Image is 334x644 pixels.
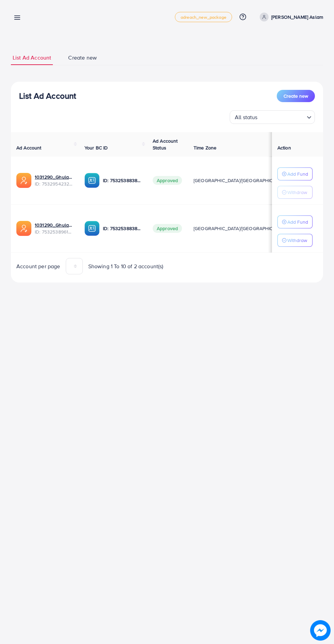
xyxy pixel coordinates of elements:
[153,138,178,151] span: Ad Account Status
[153,176,182,185] span: Approved
[284,93,308,99] span: Create new
[287,218,308,226] p: Add Fund
[153,224,182,233] span: Approved
[194,225,288,232] span: [GEOGRAPHIC_DATA]/[GEOGRAPHIC_DATA]
[68,54,97,62] span: Create new
[85,221,100,236] img: ic-ba-acc.ded83a64.svg
[181,15,226,19] span: adreach_new_package
[35,222,74,228] a: 1031290_Ghulam Rasool Aslam_1753805901568
[16,173,31,188] img: ic-ads-acc.e4c84228.svg
[194,177,288,184] span: [GEOGRAPHIC_DATA]/[GEOGRAPHIC_DATA]
[13,54,51,62] span: List Ad Account
[260,111,304,122] input: Search for option
[310,620,331,641] img: image
[271,13,323,21] p: [PERSON_NAME] Aslam
[35,174,74,188] div: <span class='underline'>1031290_Ghulam Rasool Aslam 2_1753902599199</span></br>7532954232266326017
[175,12,232,22] a: adreach_new_package
[233,112,259,122] span: All status
[16,262,60,270] span: Account per page
[287,188,307,196] p: Withdraw
[277,167,313,180] button: Add Fund
[277,215,313,228] button: Add Fund
[35,228,74,235] span: ID: 7532538961244635153
[103,176,142,184] p: ID: 7532538838637019152
[85,173,100,188] img: ic-ba-acc.ded83a64.svg
[194,144,216,151] span: Time Zone
[103,224,142,232] p: ID: 7532538838637019152
[230,110,315,124] div: Search for option
[277,234,313,247] button: Withdraw
[277,186,313,199] button: Withdraw
[35,180,74,187] span: ID: 7532954232266326017
[35,174,74,180] a: 1031290_Ghulam Rasool Aslam 2_1753902599199
[88,262,164,270] span: Showing 1 To 10 of 2 account(s)
[16,221,31,236] img: ic-ads-acc.e4c84228.svg
[85,144,108,151] span: Your BC ID
[19,91,76,101] h3: List Ad Account
[277,90,315,102] button: Create new
[287,170,308,178] p: Add Fund
[257,13,323,21] a: [PERSON_NAME] Aslam
[287,236,307,244] p: Withdraw
[16,144,42,151] span: Ad Account
[277,144,291,151] span: Action
[35,222,74,236] div: <span class='underline'>1031290_Ghulam Rasool Aslam_1753805901568</span></br>7532538961244635153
